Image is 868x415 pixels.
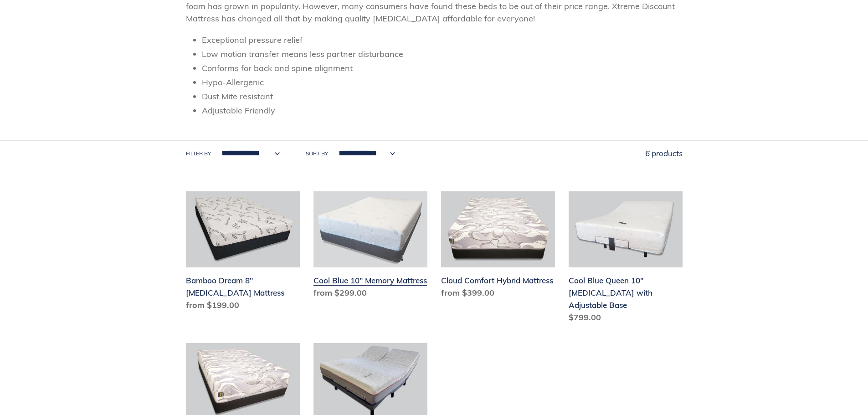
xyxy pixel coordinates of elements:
[569,191,683,327] a: Cool Blue Queen 10" Memory Foam with Adjustable Base
[186,149,211,158] label: Filter by
[202,34,683,46] li: Exceptional pressure relief
[441,191,555,302] a: Cloud Comfort Hybrid Mattress
[202,76,683,88] li: Hypo-Allergenic
[202,90,683,102] li: Dust Mite resistant
[202,104,683,117] li: Adjustable Friendly
[306,149,328,158] label: Sort by
[186,191,300,315] a: Bamboo Dream 8" Memory Foam Mattress
[202,62,683,74] li: Conforms for back and spine alignment
[202,48,683,60] li: Low motion transfer means less partner disturbance
[645,149,683,158] span: 6 products
[313,191,427,302] a: Cool Blue 10" Memory Mattress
